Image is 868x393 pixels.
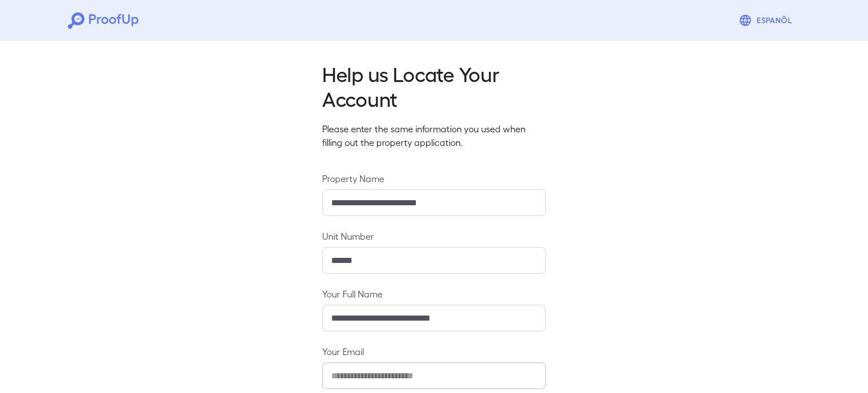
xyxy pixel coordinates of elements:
[322,61,546,111] h2: Help us Locate Your Account
[322,345,546,358] label: Your Email
[322,172,546,185] label: Property Name
[322,230,546,243] label: Unit Number
[734,9,800,32] button: Espanõl
[322,287,546,300] label: Your Full Name
[322,122,546,149] p: Please enter the same information you used when filling out the property application.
